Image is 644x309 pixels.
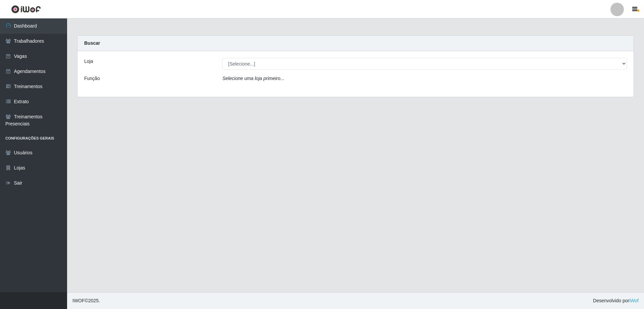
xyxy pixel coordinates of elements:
[72,298,85,303] span: IWOF
[593,297,639,304] span: Desenvolvido por
[84,58,93,65] label: Loja
[84,40,100,46] strong: Buscar
[11,5,41,13] img: CoreUI Logo
[629,298,639,303] a: iWof
[72,297,100,304] span: © 2025 .
[84,75,100,82] label: Função
[222,76,284,81] i: Selecione uma loja primeiro...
